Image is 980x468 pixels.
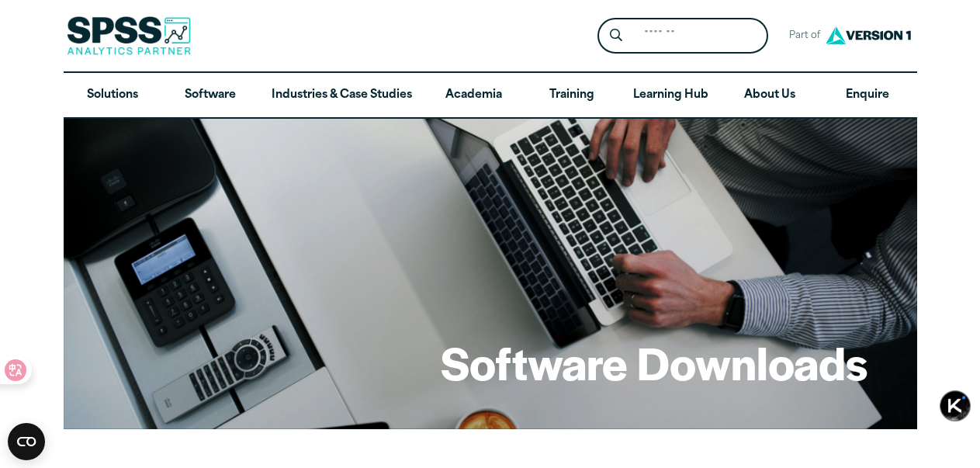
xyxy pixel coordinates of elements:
[601,22,630,50] button: Search magnifying glass icon
[621,73,721,118] a: Learning Hub
[610,29,622,42] svg: Search magnifying glass icon
[161,73,259,118] a: Software
[441,332,867,393] h1: Software Downloads
[822,21,915,50] img: Version1 Logo
[259,73,424,118] a: Industries & Case Studies
[597,18,768,54] form: Site Header Search Form
[819,73,916,118] a: Enquire
[781,25,822,47] span: Part of
[64,73,161,118] a: Solutions
[8,423,45,460] button: Open CMP widget
[721,73,819,118] a: About Us
[64,73,917,118] nav: Desktop version of site main menu
[424,73,522,118] a: Academia
[522,73,620,118] a: Training
[67,16,191,55] img: SPSS Analytics Partner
